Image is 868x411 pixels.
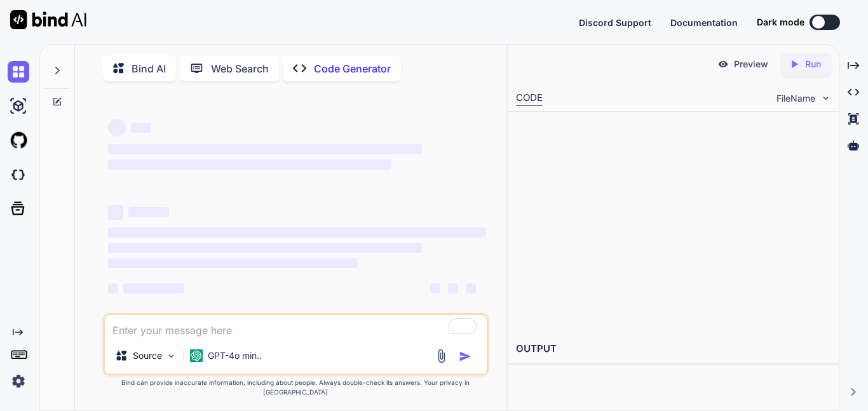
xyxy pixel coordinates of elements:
img: settings [8,370,29,392]
span: ‌ [466,283,476,293]
p: Bind AI [132,61,166,76]
p: Bind can provide inaccurate information, including about people. Always double-check its answers.... [103,378,489,397]
img: darkCloudIdeIcon [8,164,29,185]
span: ‌ [108,159,391,170]
span: ‌ [430,283,440,293]
h2: OUTPUT [508,334,839,364]
span: Dark mode [757,16,804,29]
p: Source [133,349,162,362]
button: Discord Support [579,16,651,29]
p: Run [805,58,821,71]
p: Preview [734,58,768,71]
span: FileName [776,92,815,105]
span: ‌ [108,227,486,238]
span: ‌ [448,283,458,293]
p: GPT-4o min.. [208,349,262,362]
span: ‌ [108,205,123,220]
img: Bind AI [10,10,86,29]
span: ‌ [108,258,358,268]
img: attachment [434,349,449,363]
span: ‌ [108,283,118,293]
img: preview [717,58,729,70]
img: chevron down [820,93,831,104]
img: icon [459,350,471,363]
span: Documentation [670,17,738,28]
p: Web Search [211,61,269,76]
textarea: To enrich screen reader interactions, please activate Accessibility in Grammarly extension settings [105,315,487,338]
img: Pick Models [166,351,177,361]
img: chat [8,61,29,83]
button: Documentation [670,16,738,29]
span: ‌ [128,207,169,217]
span: ‌ [108,243,422,253]
p: Code Generator [314,61,391,76]
span: ‌ [108,119,126,137]
img: ai-studio [8,95,29,117]
img: GPT-4o mini [190,349,203,362]
span: ‌ [123,283,184,293]
div: CODE [516,91,543,106]
img: githubLight [8,130,29,151]
span: ‌ [131,123,151,133]
span: Discord Support [579,17,651,28]
span: ‌ [108,144,422,154]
